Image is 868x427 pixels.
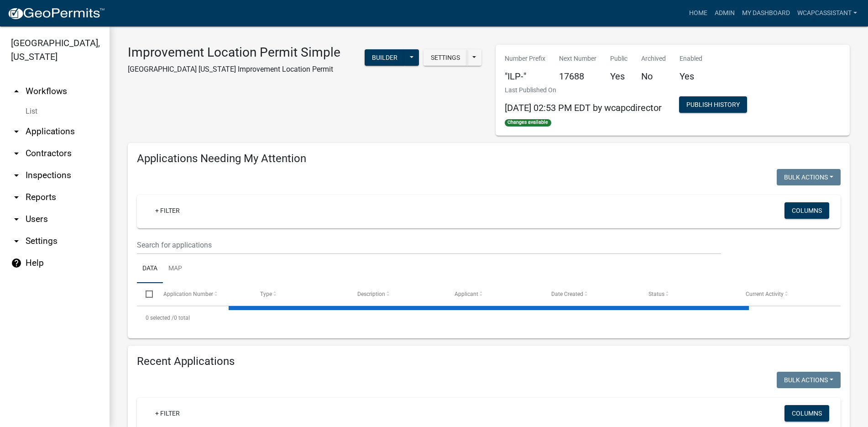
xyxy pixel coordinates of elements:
input: Search for applications [137,236,721,254]
datatable-header-cell: Status [640,283,737,305]
span: Changes available [505,119,551,127]
button: Settings [424,49,467,66]
p: Enabled [680,54,702,63]
span: Current Activity [746,291,784,297]
i: arrow_drop_down [11,126,22,137]
datatable-header-cell: Select [137,283,154,305]
h4: Applications Needing My Attention [137,152,841,165]
button: Bulk Actions [777,372,841,388]
h5: 17688 [559,71,596,82]
i: arrow_drop_down [11,192,22,203]
button: Columns [784,202,829,219]
a: wcapcassistant [794,5,861,22]
a: Data [137,254,163,284]
p: Number Prefix [505,54,545,63]
i: help [11,258,22,269]
p: Archived [641,54,666,63]
h3: Improvement Location Permit Simple [128,45,340,60]
span: Application Number [163,291,213,297]
a: Admin [711,5,738,22]
p: Next Number [559,54,596,63]
h5: Yes [680,71,702,82]
h4: Recent Applications [137,355,841,368]
datatable-header-cell: Application Number [154,283,251,305]
span: Date Created [551,291,583,297]
button: Columns [784,405,829,422]
span: 0 selected / [146,315,174,321]
span: Applicant [455,291,478,297]
p: Public [610,54,627,63]
div: 0 total [137,306,841,329]
h5: Yes [610,71,627,82]
span: Type [260,291,272,297]
button: Publish History [679,96,747,113]
span: Status [648,291,664,297]
button: Bulk Actions [777,169,841,185]
p: [GEOGRAPHIC_DATA] [US_STATE] Improvement Location Permit [128,64,340,75]
datatable-header-cell: Current Activity [737,283,834,305]
button: Builder [365,49,405,66]
datatable-header-cell: Applicant [445,283,543,305]
datatable-header-cell: Type [251,283,349,305]
span: Description [357,291,385,297]
i: arrow_drop_down [11,214,22,225]
wm-modal-confirm: Workflow Publish History [679,102,747,109]
p: Last Published On [505,85,662,95]
datatable-header-cell: Date Created [543,283,640,305]
a: + Filter [148,405,187,422]
a: + Filter [148,202,187,219]
span: [DATE] 02:53 PM EDT by wcapcdirector [505,102,662,113]
i: arrow_drop_up [11,86,22,97]
h5: "ILP-" [505,71,545,82]
a: My Dashboard [738,5,794,22]
datatable-header-cell: Description [349,283,446,305]
a: Home [685,5,711,22]
h5: No [641,71,666,82]
a: Map [163,254,188,284]
i: arrow_drop_down [11,170,22,181]
i: arrow_drop_down [11,148,22,159]
i: arrow_drop_down [11,236,22,247]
